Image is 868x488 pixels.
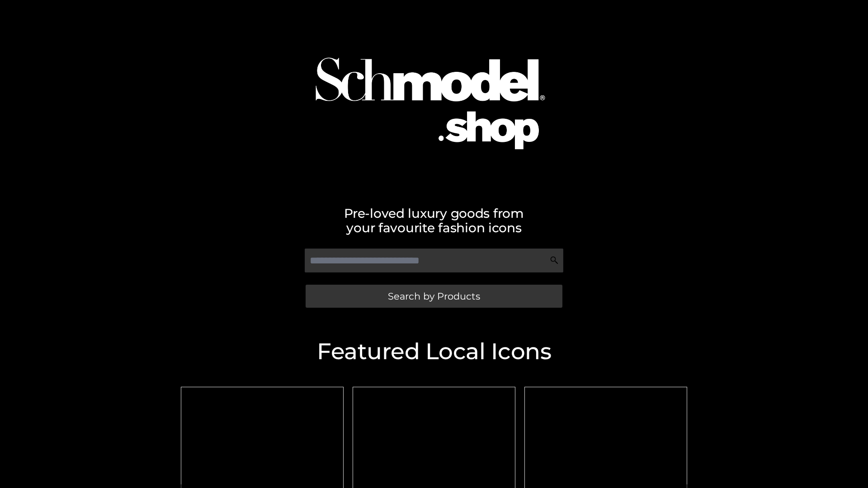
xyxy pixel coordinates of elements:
h2: Featured Local Icons​ [176,340,692,363]
h2: Pre-loved luxury goods from your favourite fashion icons [176,206,692,235]
img: Search Icon [550,256,559,265]
span: Search by Products [388,291,480,301]
a: Search by Products [306,285,562,308]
